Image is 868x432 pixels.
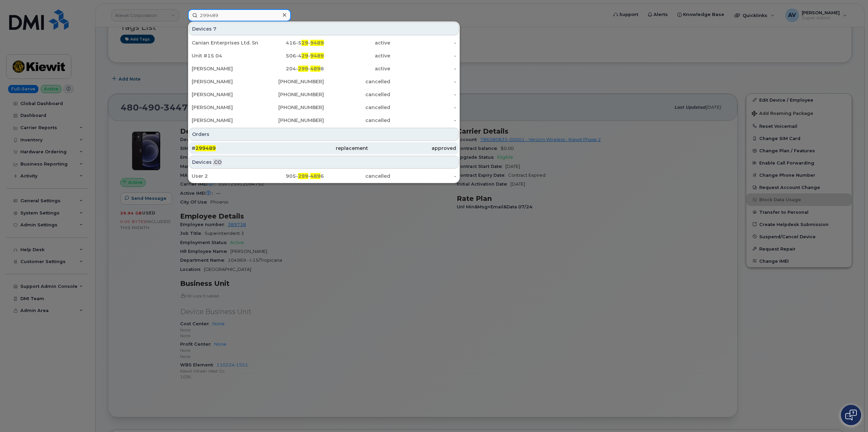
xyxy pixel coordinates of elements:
[189,50,459,62] a: Unit #15 04506-429-9489active-
[189,128,459,141] div: Orders
[324,91,390,98] div: cancelled
[390,52,456,59] div: -
[258,52,324,59] div: 506-4 -
[188,9,291,21] input: Find something...
[390,65,456,72] div: -
[310,40,324,46] span: 9489
[310,53,324,59] span: 9489
[192,145,280,152] div: #
[258,117,324,124] div: [PHONE_NUMBER]
[192,52,258,59] div: Unit #15 04
[192,173,258,179] div: User 2
[390,39,456,46] div: -
[195,145,216,151] span: 299489
[280,145,368,152] div: replacement
[258,91,324,98] div: [PHONE_NUMBER]
[390,117,456,124] div: -
[310,66,320,72] span: 489
[213,25,216,32] span: 7
[189,22,459,35] div: Devices
[189,170,459,182] a: User 2905-299-4896cancelled-
[390,78,456,85] div: -
[298,66,308,72] span: 299
[189,114,459,126] a: [PERSON_NAME][PHONE_NUMBER]cancelled-
[189,63,459,75] a: [PERSON_NAME]204-299-4898active-
[192,39,258,46] div: Canian Enterprises Ltd. Snow 75
[368,145,456,152] div: approved
[324,78,390,85] div: cancelled
[324,52,390,59] div: active
[189,88,459,101] a: [PERSON_NAME][PHONE_NUMBER]cancelled-
[258,65,324,72] div: 204- - 8
[192,117,258,124] div: [PERSON_NAME]
[192,104,258,111] div: [PERSON_NAME]
[390,104,456,111] div: -
[390,91,456,98] div: -
[324,173,390,179] div: cancelled
[845,410,857,420] img: Open chat
[189,75,459,88] a: [PERSON_NAME][PHONE_NUMBER]cancelled-
[258,173,324,179] div: 905- - 6
[301,53,308,59] span: 29
[192,78,258,85] div: [PERSON_NAME]
[189,101,459,114] a: [PERSON_NAME][PHONE_NUMBER]cancelled-
[258,39,324,46] div: 416-5 -
[324,117,390,124] div: cancelled
[301,40,308,46] span: 29
[258,104,324,111] div: [PHONE_NUMBER]
[390,173,456,179] div: -
[324,104,390,111] div: cancelled
[192,91,258,98] div: [PERSON_NAME]
[189,37,459,49] a: Canian Enterprises Ltd. Snow 75416-529-9489active-
[324,65,390,72] div: active
[189,142,459,154] a: #299489replacementapproved
[324,39,390,46] div: active
[192,65,258,72] div: [PERSON_NAME]
[213,159,222,166] span: .CO
[310,173,320,179] span: 489
[189,156,459,169] div: Devices
[298,173,308,179] span: 299
[258,78,324,85] div: [PHONE_NUMBER]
